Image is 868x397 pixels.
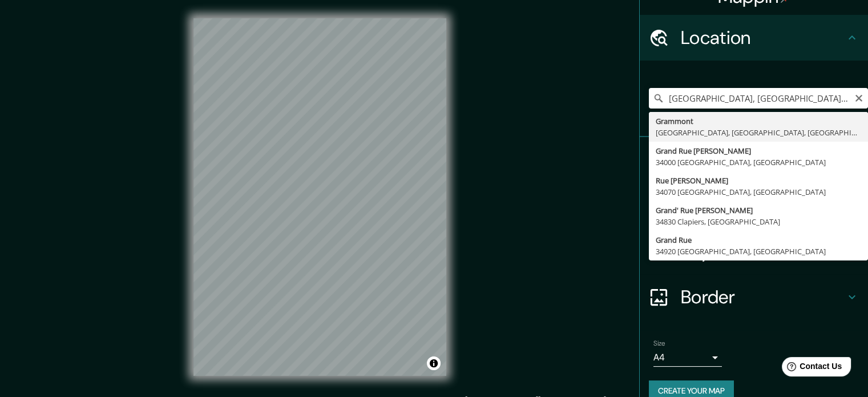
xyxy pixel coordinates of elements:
h4: Location [681,26,845,49]
div: Grand' Rue [PERSON_NAME] [656,204,861,216]
div: Border [640,274,868,320]
h4: Border [681,286,845,308]
button: Toggle attribution [427,356,441,370]
label: Size [653,339,665,348]
div: [GEOGRAPHIC_DATA], [GEOGRAPHIC_DATA], [GEOGRAPHIC_DATA] [656,127,861,138]
div: Rue [PERSON_NAME] [656,175,861,186]
div: Location [640,15,868,61]
iframe: Help widget launcher [766,352,855,384]
div: 34000 [GEOGRAPHIC_DATA], [GEOGRAPHIC_DATA] [656,157,861,168]
div: 34070 [GEOGRAPHIC_DATA], [GEOGRAPHIC_DATA] [656,186,861,198]
div: A4 [653,348,722,367]
div: Grand Rue [656,234,861,246]
div: Style [640,183,868,228]
div: 34830 Clapiers, [GEOGRAPHIC_DATA] [656,216,861,227]
button: Clear [854,92,863,103]
canvas: Map [193,18,446,376]
input: Pick your city or area [649,88,868,109]
div: Pins [640,137,868,183]
div: Layout [640,228,868,274]
div: Grand Rue [PERSON_NAME] [656,145,861,157]
div: 34920 [GEOGRAPHIC_DATA], [GEOGRAPHIC_DATA] [656,246,861,257]
h4: Layout [681,240,845,263]
div: Grammont [656,115,861,127]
